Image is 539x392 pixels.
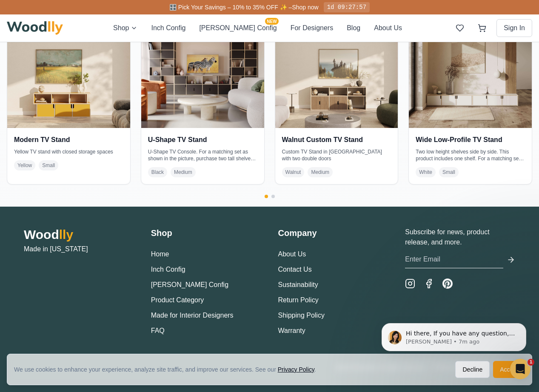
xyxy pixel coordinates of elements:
button: Shop [113,23,137,33]
a: Shop now [292,4,318,11]
a: About Us [278,250,306,258]
button: About Us [374,23,402,33]
button: Blog [347,23,360,33]
a: Home [151,250,169,258]
button: Accept [493,336,525,353]
h4: Modern TV Stand [14,135,123,145]
button: Go to page 2 [271,195,275,198]
span: Off [399,292,436,301]
img: Gallery [17,291,34,308]
button: Pick Your Discount [137,13,188,21]
div: We use cookies to enhance your experience, analyze site traffic, and improve our services. See our . [14,365,323,374]
a: Return Policy [278,296,319,304]
span: Medium [308,167,333,177]
button: 20% off [105,11,134,23]
button: Black [418,250,433,264]
span: -5" [399,109,407,117]
span: Height [399,168,419,177]
h4: Walnut Custom TV Stand [282,135,391,145]
p: Two low height shelves side by side. This product includes one shelf. For a matching set as shown... [416,148,525,162]
button: Green [471,250,487,265]
button: Decline [455,361,490,378]
a: FAQ [151,327,165,334]
span: Classic [422,45,439,53]
div: 1d 09:27:57 [324,2,370,12]
span: Black [148,167,167,177]
button: Inch Config [151,23,185,33]
a: Contact Us [278,266,312,273]
h4: Back Panel [399,278,525,287]
a: Shipping Policy [278,312,325,319]
iframe: Intercom notifications message [369,305,539,369]
span: White [416,167,436,177]
button: Red [490,250,504,264]
a: Facebook [424,278,434,289]
button: Toggle price visibility [24,10,37,24]
a: Made for Interior Designers [151,312,234,319]
button: Add to Cart [399,311,525,330]
span: +5" [516,109,525,117]
input: Color Off [503,292,520,301]
button: Yellow [454,250,468,264]
button: 15" [464,213,525,229]
button: Open All Doors and Drawers [17,312,34,329]
img: Walnut Custom TV Stand [275,5,398,128]
button: Accept [493,361,525,378]
h1: Click to rename [399,10,480,22]
p: U-Shape TV Console. For a matching set as shown in the picture, purchase two tall shelves and one... [148,148,257,162]
p: Yellow TV stand with closed storage spaces [14,148,123,155]
span: Center [505,97,525,106]
button: 11" [399,213,461,229]
div: We use cookies to enhance your experience, analyze site traffic, and improve our services. See our . [14,341,323,349]
a: Warranty [278,327,305,334]
button: Sign In [496,19,532,37]
h4: Wide Low-Profile TV Stand [416,135,525,145]
span: Vertical Position [399,97,447,106]
button: White [436,250,451,264]
a: Sustainability [278,281,318,288]
button: Go to page 1 [265,195,268,198]
span: lly [59,227,73,241]
span: 1 [528,359,534,366]
button: For Designers [291,23,333,33]
span: 30 " [498,168,512,177]
img: Modern TV Stand [7,5,130,128]
input: Enter Email [405,251,503,268]
a: Product Category [151,296,204,304]
span: Walnut [282,167,305,177]
img: U-Shape TV Stand [141,5,264,128]
img: Woodlly [7,21,63,35]
span: 🎛️ Pick Your Savings – 10% to 35% OFF ✨ – [169,4,292,11]
span: Modern [485,45,504,53]
button: [PERSON_NAME] Config [151,280,228,290]
span: Medium [171,167,196,177]
span: Small [39,160,58,170]
iframe: Intercom live chat [510,359,530,379]
span: Small [439,167,459,177]
a: Pinterest [442,278,453,289]
span: Yellow [14,160,35,170]
a: Privacy Policy [278,341,314,348]
button: [PERSON_NAME] ConfigNEW [199,23,277,33]
p: Subscribe for news, product release, and more. [405,227,515,247]
h4: U-Shape TV Stand [148,135,257,145]
img: Wide Low-Profile TV Stand [409,5,532,128]
span: NEW [401,245,414,251]
button: Style 1 [399,68,461,85]
span: Center [451,109,471,117]
a: Privacy Policy [278,366,314,373]
button: Blue [508,250,522,264]
h2: Wood [24,227,134,242]
a: Instagram [405,278,415,289]
h3: Company [278,227,388,239]
button: Style 2 [464,68,525,85]
button: NEW [400,250,415,264]
h3: Shop [151,227,261,239]
span: Depth [399,200,418,209]
button: Decline [455,336,490,353]
span: 63 " [498,135,512,144]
